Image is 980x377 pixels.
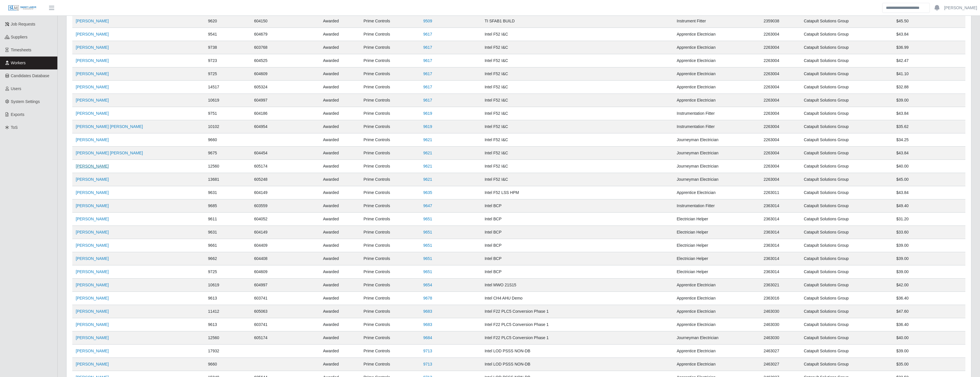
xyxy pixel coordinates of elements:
[251,213,319,226] td: 604052
[481,147,673,160] td: Intel F52 I&C
[673,41,760,54] td: Apprentice Electrician
[319,305,360,318] td: awarded
[76,190,109,195] a: [PERSON_NAME]
[204,239,251,252] td: 9661
[760,147,800,160] td: 2263004
[673,186,760,199] td: Apprentice Electrician
[251,28,319,41] td: 604679
[800,94,893,107] td: Catapult Solutions Group
[481,67,673,81] td: Intel F52 I&C
[319,94,360,107] td: awarded
[481,292,673,305] td: Intel CH4 AHU Demo
[76,309,109,314] a: [PERSON_NAME]
[204,173,251,186] td: 13681
[893,133,965,147] td: $34.25
[204,107,251,120] td: 9751
[204,14,251,28] td: 9620
[481,107,673,120] td: Intel F52 I&C
[800,305,893,318] td: Catapult Solutions Group
[760,186,800,199] td: 2263011
[893,252,965,265] td: $39.00
[800,279,893,292] td: Catapult Solutions Group
[11,73,50,78] span: Candidates Database
[673,226,760,239] td: Electrician Helper
[204,331,251,345] td: 12560
[76,322,109,327] a: [PERSON_NAME]
[319,331,360,345] td: awarded
[673,345,760,358] td: Apprentice Electrician
[800,226,893,239] td: Catapult Solutions Group
[673,67,760,81] td: Apprentice Electrician
[360,239,420,252] td: Prime Controls
[893,279,965,292] td: $42.00
[800,318,893,331] td: Catapult Solutions Group
[319,81,360,94] td: awarded
[800,186,893,199] td: Catapult Solutions Group
[760,345,800,358] td: 2463027
[673,239,760,252] td: Electrician Helper
[481,199,673,213] td: Intel BCP
[760,54,800,67] td: 2263004
[893,54,965,67] td: $42.47
[76,230,109,234] a: [PERSON_NAME]
[800,345,893,358] td: Catapult Solutions Group
[76,98,109,102] a: [PERSON_NAME]
[944,5,977,11] a: [PERSON_NAME]
[800,265,893,279] td: Catapult Solutions Group
[204,147,251,160] td: 9675
[204,318,251,331] td: 9613
[319,120,360,133] td: awarded
[319,133,360,147] td: awarded
[319,147,360,160] td: awarded
[204,279,251,292] td: 10619
[360,292,420,305] td: Prime Controls
[760,81,800,94] td: 2263004
[251,186,319,199] td: 604149
[760,67,800,81] td: 2263004
[11,61,26,65] span: Workers
[11,35,28,39] span: Suppliers
[360,67,420,81] td: Prime Controls
[893,147,965,160] td: $43.84
[319,173,360,186] td: awarded
[319,41,360,54] td: awarded
[423,283,432,287] a: 9654
[11,48,32,52] span: Timesheets
[673,28,760,41] td: Apprentice Electrician
[251,41,319,54] td: 603768
[76,71,109,76] a: [PERSON_NAME]
[76,151,143,155] a: [PERSON_NAME] [PERSON_NAME]
[893,226,965,239] td: $33.60
[204,305,251,318] td: 11412
[481,41,673,54] td: Intel F52 I&C
[8,5,37,11] img: SLM Logo
[204,186,251,199] td: 9631
[760,252,800,265] td: 2363014
[760,226,800,239] td: 2363014
[251,94,319,107] td: 604997
[893,41,965,54] td: $36.99
[800,292,893,305] td: Catapult Solutions Group
[673,252,760,265] td: Electrician Helper
[360,147,420,160] td: Prime Controls
[760,28,800,41] td: 2263004
[893,213,965,226] td: $31.20
[360,345,420,358] td: Prime Controls
[673,318,760,331] td: Apprentice Electrician
[481,331,673,345] td: Intel F22 PLC5 Conversion Phase 1
[893,160,965,173] td: $40.00
[251,173,319,186] td: 605248
[76,362,109,366] a: [PERSON_NAME]
[760,331,800,345] td: 2463030
[204,226,251,239] td: 9631
[319,358,360,371] td: awarded
[204,28,251,41] td: 9541
[673,14,760,28] td: Instrument Fitter
[319,160,360,173] td: awarded
[760,265,800,279] td: 2363014
[319,54,360,67] td: awarded
[800,133,893,147] td: Catapult Solutions Group
[204,252,251,265] td: 9662
[251,265,319,279] td: 604609
[423,362,432,366] a: 9713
